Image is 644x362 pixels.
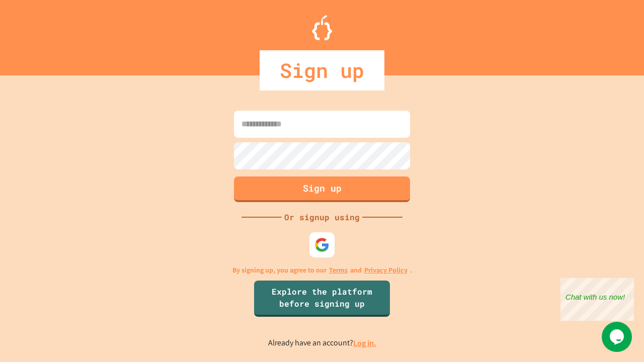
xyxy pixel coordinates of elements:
[364,265,408,276] a: Privacy Policy
[329,265,348,276] a: Terms
[312,15,332,40] img: Logo.svg
[282,211,362,223] div: Or signup using
[314,237,330,252] img: google-icon.svg
[560,278,634,321] iframe: chat widget
[602,322,634,352] iframe: chat widget
[268,337,376,349] p: Already have an account?
[232,265,412,276] p: By signing up, you agree to our and .
[353,338,376,348] a: Log in.
[234,176,410,202] button: Sign up
[254,281,390,317] a: Explore the platform before signing up
[260,50,384,90] div: Sign up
